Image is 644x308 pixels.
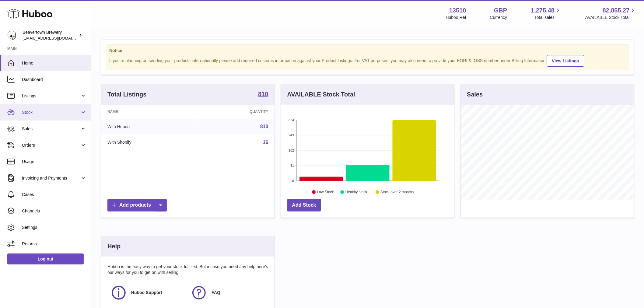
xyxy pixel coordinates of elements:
div: Currency [490,15,507,20]
span: Huboo Support [131,290,162,296]
a: 1,275.48 Total sales [531,6,562,20]
text: Stock over 2 months [380,190,414,194]
span: Channels [22,208,86,214]
text: Low Stock [317,190,334,194]
div: If you're planning on sending your products internationally please add required customs informati... [109,54,626,67]
a: Huboo Support [110,285,185,301]
strong: 13510 [449,6,466,15]
td: With Shopify [101,135,195,150]
span: Cases [22,192,86,198]
h3: AVAILABLE Stock Total [287,90,355,99]
text: 81 [290,164,294,167]
span: Invoicing and Payments [22,175,80,181]
h3: Help [107,242,121,250]
a: FAQ [191,285,265,301]
h3: Sales [467,90,483,99]
td: With Huboo [101,119,195,135]
span: Dashboard [22,77,86,82]
span: Usage [22,159,86,165]
span: Listings [22,93,80,99]
span: 82,855.27 [603,6,630,15]
a: Log out [7,254,84,264]
div: Huboo Ref [446,15,466,20]
a: 810 [258,91,268,98]
strong: Notice [109,48,626,54]
text: 162 [289,149,294,152]
a: 16 [263,140,268,145]
text: Healthy stock [345,190,368,194]
span: Orders [22,142,80,148]
span: Stock [22,110,80,115]
div: Beavertown Brewery [23,30,77,41]
span: Returns [22,241,86,247]
text: 0 [292,179,294,183]
span: [EMAIL_ADDRESS][DOMAIN_NAME] [23,36,89,40]
span: Settings [22,225,86,230]
a: Add Stock [287,199,321,212]
th: Name [101,105,195,119]
img: aoife@beavertownbrewery.co.uk [7,31,16,40]
span: Total sales [534,15,562,20]
span: Sales [22,126,80,132]
span: 1,275.48 [531,6,555,15]
text: 243 [289,133,294,137]
span: Home [22,60,86,66]
a: View Listings [547,55,584,67]
strong: 810 [258,91,268,97]
th: Quantity [195,105,275,119]
strong: GBP [494,6,507,15]
a: 810 [260,124,268,129]
a: Add products [107,199,167,212]
span: AVAILABLE Stock Total [585,15,637,20]
text: 324 [289,118,294,122]
a: 82,855.27 AVAILABLE Stock Total [585,6,637,20]
span: FAQ [212,290,220,296]
h3: Total Listings [107,90,147,99]
p: Huboo is the easy way to get your stock fulfilled. But incase you need any help here's our ways f... [107,264,268,275]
